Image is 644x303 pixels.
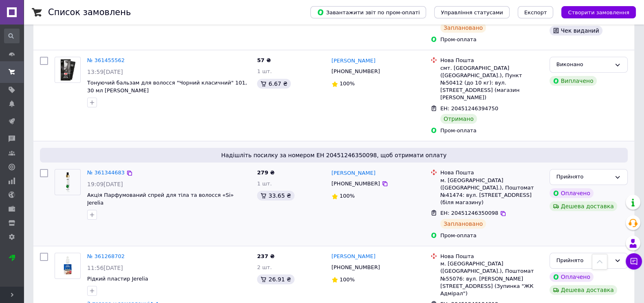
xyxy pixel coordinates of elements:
[440,65,543,102] div: смт. [GEOGRAPHIC_DATA] ([GEOGRAPHIC_DATA].), Пункт №50412 (до 10 кг): вул. [STREET_ADDRESS] (мага...
[48,7,131,17] h1: Список замовлень
[87,253,125,259] a: № 361268702
[257,169,275,176] span: 279 ₴
[87,181,123,187] span: 19:09[DATE]
[440,169,543,176] div: Нова Пошта
[330,262,382,273] div: [PHONE_NUMBER]
[549,285,617,295] div: Дешева доставка
[257,79,290,89] div: 6.67 ₴
[257,253,275,259] span: 237 ₴
[55,253,80,278] img: Фото товару
[257,57,271,63] span: 57 ₴
[257,68,272,74] span: 1 шт.
[434,6,510,18] button: Управління статусами
[87,69,123,75] span: 13:59[DATE]
[549,188,593,198] div: Оплачено
[257,264,272,270] span: 2 шт.
[43,151,624,159] span: Надішліть посилку за номером ЕН 20451246350098, щоб отримати оплату
[440,232,543,239] div: Пром-оплата
[556,60,611,69] div: Виконано
[440,36,543,43] div: Пром-оплата
[549,26,602,36] div: Чек виданий
[440,219,486,229] div: Заплановано
[257,274,294,284] div: 26.91 ₴
[561,6,636,18] button: Створити замовлення
[87,265,123,271] span: 11:56[DATE]
[440,105,498,111] span: ЕН: 20451246394750
[568,9,629,16] span: Створити замовлення
[332,169,376,177] a: [PERSON_NAME]
[340,276,355,283] span: 100%
[87,169,125,176] a: № 361344683
[87,192,234,206] a: Акція Парфумований спрей для тіла та волосся «Si» Jerelia
[87,57,125,63] a: № 361455562
[317,9,420,16] span: Завантажити звіт по пром-оплаті
[87,80,247,94] a: Тонуючий бальзам для волосся "Чорний класичний" 101, 30 мл [PERSON_NAME]
[441,9,503,16] span: Управління статусами
[440,57,543,64] div: Нова Пошта
[626,253,642,270] button: Чат з покупцем
[440,260,543,297] div: м. [GEOGRAPHIC_DATA] ([GEOGRAPHIC_DATA].), Поштомат №55076: вул. [PERSON_NAME][STREET_ADDRESS] (З...
[440,114,477,124] div: Отримано
[55,253,81,279] a: Фото товару
[440,127,543,134] div: Пром-оплата
[549,272,593,282] div: Оплачено
[556,173,611,181] div: Прийнято
[55,57,81,83] a: Фото товару
[340,193,355,199] span: 100%
[440,23,486,33] div: Заплановано
[257,191,294,201] div: 33.65 ₴
[553,9,636,15] a: Створити замовлення
[330,178,382,189] div: [PHONE_NUMBER]
[55,169,81,195] a: Фото товару
[257,180,272,187] span: 1 шт.
[556,256,611,265] div: Прийнято
[330,66,382,77] div: [PHONE_NUMBER]
[340,80,355,87] span: 100%
[524,9,547,16] span: Експорт
[440,210,498,216] span: ЕН: 20451246350098
[549,201,617,211] div: Дешева доставка
[332,57,376,65] a: [PERSON_NAME]
[549,76,597,86] div: Виплачено
[55,57,80,82] img: Фото товару
[87,276,148,282] a: Рідкий пластир Jerelia
[55,169,80,195] img: Фото товару
[332,253,376,261] a: [PERSON_NAME]
[440,177,543,207] div: м. [GEOGRAPHIC_DATA] ([GEOGRAPHIC_DATA].), Поштомат №41474: вул. [STREET_ADDRESS] (біля магазину)
[440,253,543,260] div: Нова Пошта
[518,6,554,18] button: Експорт
[310,6,426,18] button: Завантажити звіт по пром-оплаті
